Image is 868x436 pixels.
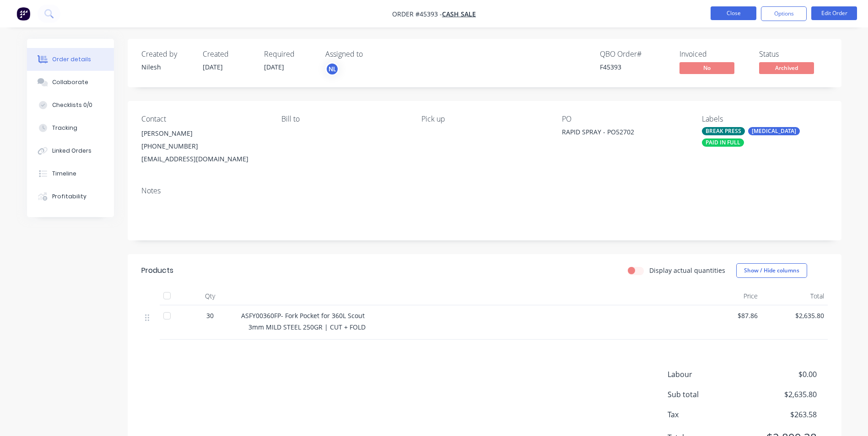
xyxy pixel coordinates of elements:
div: Contact [141,115,267,123]
button: Show / Hide columns [736,263,807,278]
div: [PHONE_NUMBER] [141,140,267,153]
img: Factory [16,7,30,21]
div: Assigned to [325,50,417,58]
div: Tracking [52,124,77,132]
div: Nilesh [141,62,192,72]
span: [DATE] [264,63,284,71]
div: [PERSON_NAME] [141,127,267,140]
button: Checklists 0/0 [27,94,114,117]
div: Labels [702,115,827,123]
button: NL [325,62,339,76]
span: $263.58 [749,409,816,420]
span: $2,635.80 [765,311,824,320]
div: Profitability [52,192,86,201]
div: Status [759,50,828,58]
div: QBO Order # [600,50,669,58]
div: Created [203,50,253,58]
span: [DATE] [203,63,223,71]
div: [PERSON_NAME][PHONE_NUMBER][EMAIL_ADDRESS][DOMAIN_NAME] [141,127,267,165]
button: Profitability [27,185,114,208]
span: $2,635.80 [749,389,816,400]
span: Archived [759,62,814,74]
div: Total [761,287,828,305]
span: Order #45393 - [392,10,442,18]
button: Timeline [27,162,114,185]
span: 3mm MILD STEEL 250GR | CUT + FOLD [248,323,366,331]
div: RAPID SPRAY - PO52702 [562,127,676,140]
div: Required [264,50,314,58]
span: No [679,62,734,74]
div: Products [141,265,173,276]
div: F45393 [600,62,669,72]
div: [EMAIL_ADDRESS][DOMAIN_NAME] [141,153,267,165]
button: Collaborate [27,71,114,94]
div: Price [695,287,761,305]
div: Bill to [281,115,407,123]
div: Created by [141,50,192,58]
div: Qty [183,287,237,305]
button: Tracking [27,117,114,139]
span: Sub total [668,389,749,400]
div: PO [562,115,687,123]
button: Options [761,6,807,21]
span: Labour [668,369,749,380]
span: 30 [206,311,214,320]
div: Timeline [52,170,76,178]
span: Tax [668,409,749,420]
span: ASFY00360FP- Fork Pocket for 360L Scout [241,311,365,320]
div: Order details [52,55,91,64]
div: Linked Orders [52,147,92,155]
label: Display actual quantities [649,266,725,275]
span: $0.00 [749,369,816,380]
a: CASH SALE [442,10,476,18]
span: $87.86 [699,311,758,320]
div: Collaborate [52,78,88,86]
div: PAID IN FULL [702,138,744,147]
div: [MEDICAL_DATA] [748,127,800,135]
button: Edit Order [811,6,857,20]
button: Linked Orders [27,139,114,162]
div: BREAK PRESS [702,127,745,135]
div: Invoiced [679,50,748,58]
div: Pick up [421,115,547,123]
button: Close [711,6,756,20]
div: Notes [141,186,828,195]
button: Order details [27,48,114,71]
div: Checklists 0/0 [52,101,92,109]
